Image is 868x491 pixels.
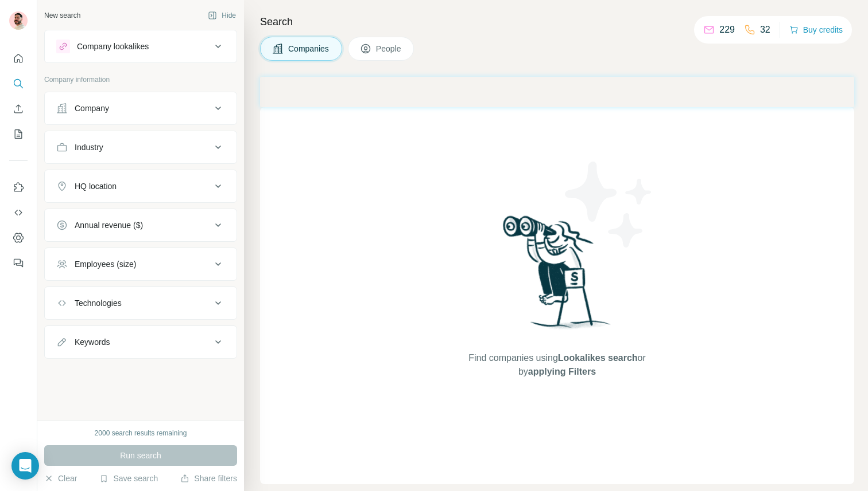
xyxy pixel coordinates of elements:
div: New search [44,10,80,21]
button: Technologies [45,289,237,317]
button: Clear [44,473,77,484]
p: Company information [44,74,237,85]
img: Surfe Illustration - Woman searching with binoculars [498,213,617,340]
button: Save search [99,473,158,484]
h4: Search [260,14,854,30]
span: People [376,43,402,54]
button: Use Surfe API [9,202,28,223]
button: Use Surfe on LinkedIn [9,177,28,198]
iframe: Banner [260,77,854,107]
button: Company [45,95,237,122]
button: Dashboard [9,227,28,248]
p: 32 [760,23,770,37]
div: Open Intercom Messenger [11,452,39,480]
button: Keywords [45,328,237,356]
div: Keywords [75,336,110,348]
div: Company lookalikes [77,41,149,52]
span: Companies [288,43,330,54]
div: Technologies [75,297,122,309]
img: Surfe Illustration - Stars [557,153,661,256]
button: Quick start [9,48,28,69]
div: Annual revenue ($) [75,219,143,231]
button: Enrich CSV [9,99,28,119]
div: Company [75,103,109,114]
div: Employees (size) [75,258,136,270]
button: Industry [45,133,237,161]
button: Employees (size) [45,250,237,278]
button: Feedback [9,253,28,273]
button: Annual revenue ($) [45,211,237,239]
div: 2000 search results remaining [95,428,187,438]
button: My lists [9,124,28,144]
button: Buy credits [789,22,843,38]
button: Search [9,73,28,94]
button: Hide [200,7,244,24]
button: HQ location [45,172,237,200]
div: HQ location [75,180,117,192]
img: Avatar [9,11,28,30]
span: Find companies using or by [465,351,649,379]
span: Lookalikes search [558,353,638,363]
div: Industry [75,142,103,153]
button: Company lookalikes [45,33,237,60]
p: 229 [719,23,735,37]
span: applying Filters [528,367,596,376]
button: Share filters [180,473,237,484]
